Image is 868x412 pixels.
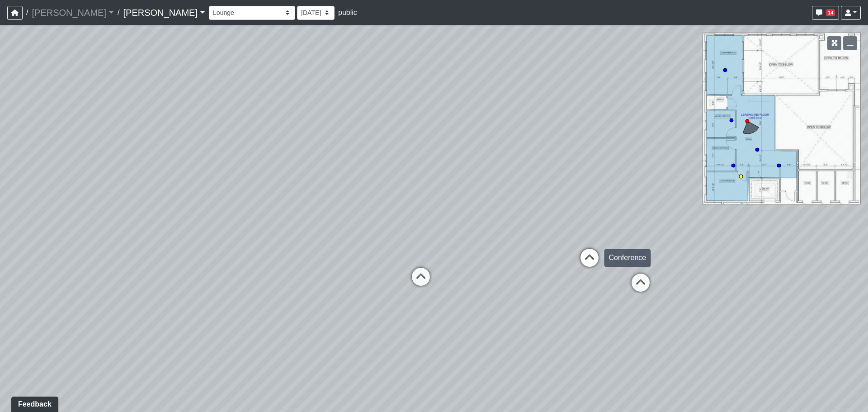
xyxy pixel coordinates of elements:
[123,4,205,22] a: [PERSON_NAME]
[812,6,839,20] button: 14
[604,249,651,267] div: Conference
[826,9,835,16] span: 14
[23,4,32,22] span: /
[338,9,357,16] span: public
[7,394,60,412] iframe: Ybug feedback widget
[114,4,123,22] span: /
[32,4,114,22] a: [PERSON_NAME]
